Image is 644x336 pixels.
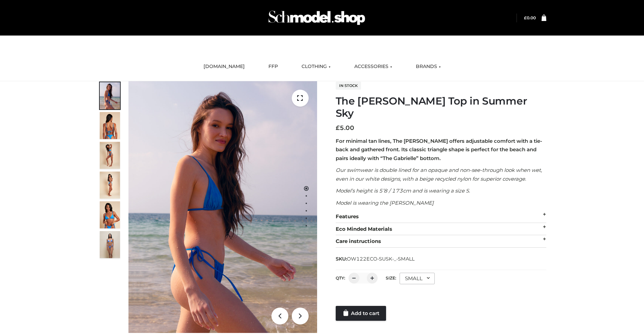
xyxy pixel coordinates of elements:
[336,187,470,194] em: Model’s height is 5’8 / 173cm and is wearing a size S.
[128,81,317,333] img: 1.Alex-top_SS-1_4464b1e7-c2c9-4e4b-a62c-58381cd673c0 (1)
[336,275,345,281] label: QTY:
[266,4,367,31] img: Schmodel Admin 964
[296,59,336,74] a: CLOTHING
[100,112,120,139] img: 5.Alex-top_CN-1-1_1-1.jpg
[100,231,120,258] img: SSVC.jpg
[411,59,446,74] a: BRANDS
[400,273,435,284] div: SMALL
[336,138,542,161] strong: For minimal tan lines, The [PERSON_NAME] offers adjustable comfort with a tie-back and gathered f...
[524,15,536,20] bdi: 0.00
[336,200,434,206] em: Model is wearing the [PERSON_NAME]
[349,59,397,74] a: ACCESSORIES
[336,235,546,248] div: Care instructions
[263,59,283,74] a: FFP
[100,201,120,228] img: 2.Alex-top_CN-1-1-2.jpg
[336,124,340,132] span: £
[336,223,546,236] div: Eco Minded Materials
[524,15,536,20] a: £0.00
[198,59,250,74] a: [DOMAIN_NAME]
[336,95,546,119] h1: The [PERSON_NAME] Top in Summer Sky
[336,82,361,90] span: In stock
[386,275,396,281] label: Size:
[100,142,120,169] img: 4.Alex-top_CN-1-1-2.jpg
[100,172,120,199] img: 3.Alex-top_CN-1-1-2.jpg
[336,306,386,321] a: Add to cart
[336,167,542,182] em: Our swimwear is double lined for an opaque and non-see-through look when wet, even in our white d...
[524,15,527,20] span: £
[100,82,120,109] img: 1.Alex-top_SS-1_4464b1e7-c2c9-4e4b-a62c-58381cd673c0-1.jpg
[336,210,546,223] div: Features
[347,256,414,262] span: OW122ECO-SUSK-_-SMALL
[336,255,415,263] span: SKU:
[336,124,354,132] bdi: 5.00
